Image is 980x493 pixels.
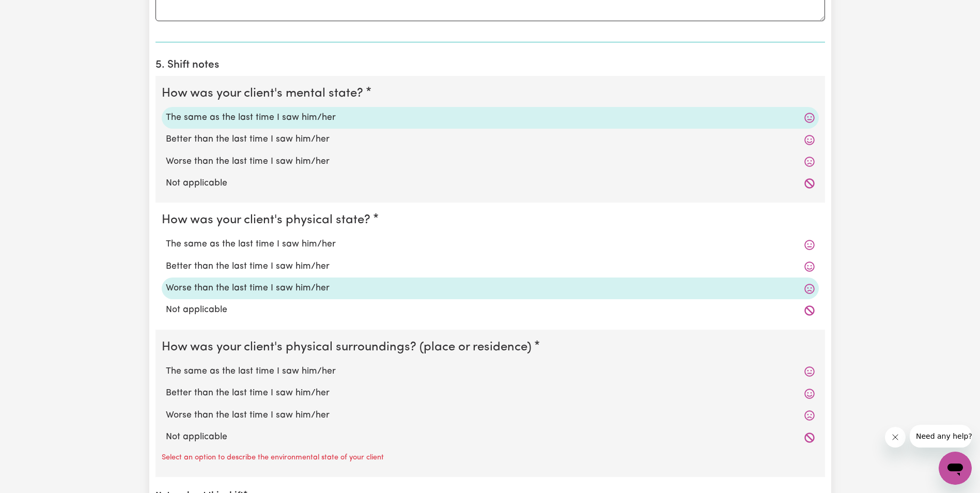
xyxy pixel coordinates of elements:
h2: 5. Shift notes [155,59,825,72]
span: Need any help? [6,7,63,16]
label: Not applicable [166,303,815,317]
iframe: Message from company [910,425,972,448]
label: Worse than the last time I saw him/her [166,155,815,168]
iframe: Close message [885,427,906,448]
label: Worse than the last time I saw him/her [166,409,815,422]
label: The same as the last time I saw him/her [166,238,815,251]
label: Better than the last time I saw him/her [166,133,815,146]
p: Select an option to describe the environmental state of your client [162,452,384,464]
label: The same as the last time I saw him/her [166,365,815,378]
label: Not applicable [166,177,815,190]
legend: How was your client's physical state? [162,211,375,229]
legend: How was your client's physical surroundings? (place or residence) [162,338,536,357]
label: Not applicable [166,430,815,444]
label: Better than the last time I saw him/her [166,387,815,400]
iframe: Button to launch messaging window [939,452,972,485]
label: Worse than the last time I saw him/her [166,282,815,295]
legend: How was your client's mental state? [162,84,367,103]
label: The same as the last time I saw him/her [166,111,815,125]
label: Better than the last time I saw him/her [166,260,815,273]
